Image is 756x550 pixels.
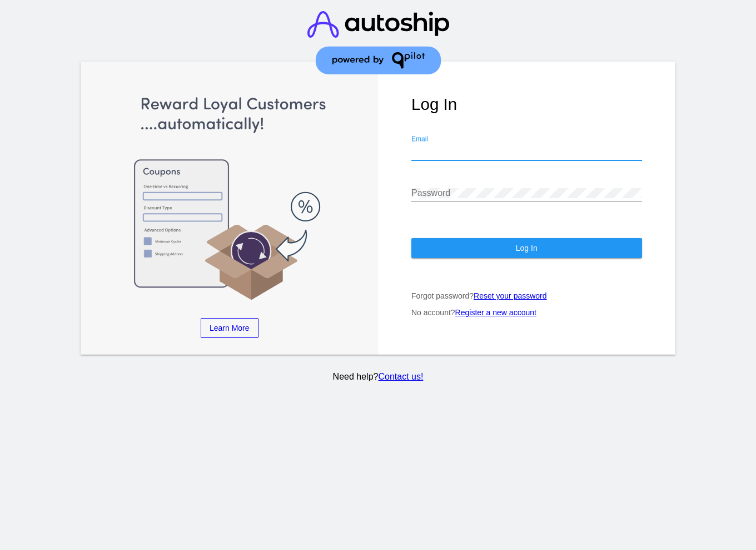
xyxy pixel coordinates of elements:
p: No account? [411,308,642,317]
input: Email [411,147,642,157]
span: Log In [516,244,538,253]
a: Reset your password [474,291,547,300]
a: Contact us! [378,372,423,381]
h1: Log In [411,95,642,114]
img: Apply Coupons Automatically to Scheduled Orders with QPilot [115,95,345,301]
a: Learn More [201,318,258,338]
p: Forgot password? [411,291,642,300]
p: Need help? [79,372,677,382]
a: Register a new account [455,308,536,317]
span: Learn More [210,324,250,332]
button: Log In [411,238,642,258]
